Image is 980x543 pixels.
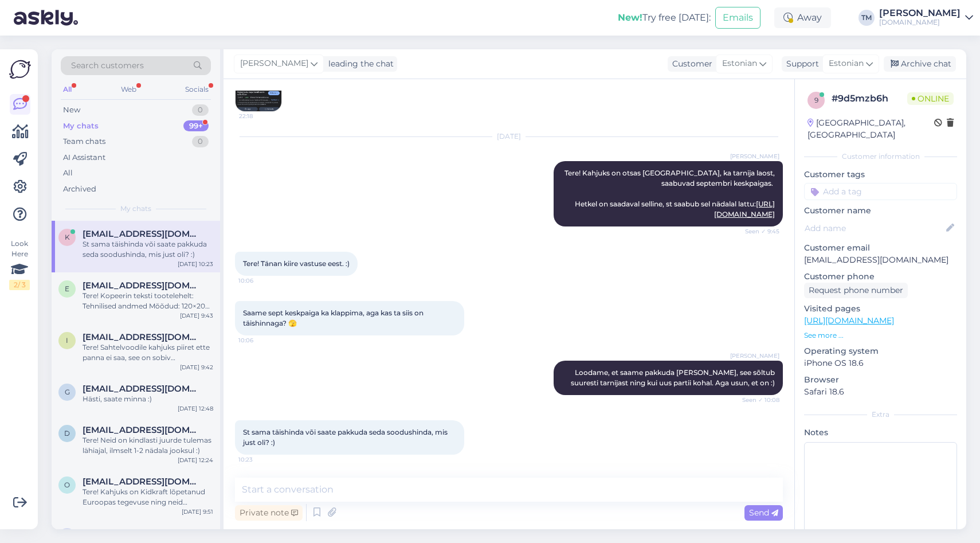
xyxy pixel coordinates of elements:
span: [PERSON_NAME] [730,351,779,360]
span: keidikitt@gmail.com [83,229,202,239]
span: Loodame, et saame pakkuda [PERSON_NAME], see sõltub suuresti tarnijast ning kui uus partii kohal.... [571,368,777,387]
a: [URL][DOMAIN_NAME] [804,315,894,326]
span: donnupoiss@gmail.com [83,425,202,435]
div: Extra [804,409,957,420]
span: 9 [814,96,818,104]
div: Try free [DATE]: [618,11,711,25]
button: Emails [715,7,761,29]
input: Add a tag [804,183,957,200]
p: Customer name [804,205,957,217]
span: Online [907,92,954,105]
div: # 9d5mzb6h [832,92,907,106]
div: [DOMAIN_NAME] [879,18,961,27]
div: [DATE] 9:51 [182,507,213,516]
a: [PERSON_NAME][DOMAIN_NAME] [879,9,973,27]
b: New! [618,12,642,23]
div: Private note [235,505,303,521]
span: My chats [120,204,151,214]
span: Search customers [71,60,144,72]
span: 10:06 [238,276,281,285]
div: Socials [183,82,211,97]
div: Look Here [9,239,30,290]
span: Send [749,507,778,518]
p: [EMAIL_ADDRESS][DOMAIN_NAME] [804,254,957,266]
div: All [61,82,74,97]
div: Customer information [804,151,957,162]
img: Askly Logo [9,58,31,80]
span: e [65,284,69,293]
span: 22:18 [239,112,282,120]
div: 99+ [183,120,209,132]
span: g [65,388,70,396]
span: St sama täishinda või saate pakkuda seda soodushinda, mis just oli? :) [243,428,449,447]
span: o [64,481,70,489]
div: Tere! Neid on kindlasti juurde tulemas lähiajal, ilmselt 1-2 nädala jooksul :) [83,435,213,456]
span: Seen ✓ 10:08 [736,396,779,404]
span: Tere! Kahjuks on otsas [GEOGRAPHIC_DATA], ka tarnija laost, saabuvad septembri keskpaigas. Hetkel... [565,169,777,218]
div: [DATE] 12:48 [178,404,213,413]
div: Customer [668,58,712,70]
span: Saame sept keskpaiga ka klappima, aga kas ta siis on täishinnaga? 🫣 [243,308,425,327]
div: Tere! Kopeerin teksti tootelehelt: Tehnilised andmed Mõõdud: 120×200 cm (voodi pikkus 208 cm, lai... [83,291,213,311]
p: Notes [804,427,957,439]
span: imbi.helm@gmail.com [83,332,202,342]
p: Browser [804,374,957,386]
div: Support [782,58,819,70]
span: d [64,429,70,437]
div: Tere! Kahjuks on Kidkraft lõpetanud Euroopas tegevuse ning neid legolaudu pole enam saadaval, vab... [83,487,213,507]
span: elerynlaul@gmail.com [83,280,202,291]
span: [PERSON_NAME] [730,152,779,161]
div: Team chats [63,136,105,147]
p: Customer tags [804,169,957,181]
div: TM [859,10,875,26]
div: New [63,104,80,116]
span: [PERSON_NAME] [240,57,308,70]
div: Hästi, saate minna :) [83,394,213,404]
p: Safari 18.6 [804,386,957,398]
span: 10:06 [238,336,281,345]
span: k [65,233,70,241]
span: Tere! Tänan kiire vastuse eest. :) [243,259,350,268]
div: [DATE] 9:42 [180,363,213,372]
span: Estonian [722,57,757,70]
div: [DATE] 9:43 [180,311,213,320]
div: Web [119,82,139,97]
span: oppejuht@pakapikk.rapla.ee [83,476,202,487]
div: My chats [63,120,99,132]
input: Add name [805,222,944,235]
span: 10:23 [238,455,281,464]
span: Estonian [829,57,864,70]
div: Archive chat [884,56,956,72]
div: Away [774,7,831,28]
p: Customer phone [804,271,957,283]
div: [GEOGRAPHIC_DATA], [GEOGRAPHIC_DATA] [807,117,934,141]
div: leading the chat [324,58,394,70]
p: iPhone OS 18.6 [804,357,957,369]
div: [DATE] 10:23 [178,260,213,268]
p: Visited pages [804,303,957,315]
div: 2 / 3 [9,280,30,290]
div: 0 [192,136,209,147]
span: germanmumma@gmail.com [83,384,202,394]
div: Archived [63,183,96,195]
p: Operating system [804,345,957,357]
div: [DATE] 12:24 [178,456,213,464]
div: Request phone number [804,283,908,298]
div: AI Assistant [63,152,105,163]
div: 0 [192,104,209,116]
span: i [66,336,68,345]
span: Seen ✓ 9:45 [736,227,779,236]
div: St sama täishinda või saate pakkuda seda soodushinda, mis just oli? :) [83,239,213,260]
div: [PERSON_NAME] [879,9,961,18]
span: vitali2710@mail.ru [83,528,202,538]
div: [DATE] [235,131,783,142]
div: All [63,167,73,179]
p: See more ... [804,330,957,341]
div: Tere! Sahtelvoodile kahjuks piiret ette panna ei saa, see on sobiv kinnitamiseks [PERSON_NAME] põ... [83,342,213,363]
p: Customer email [804,242,957,254]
